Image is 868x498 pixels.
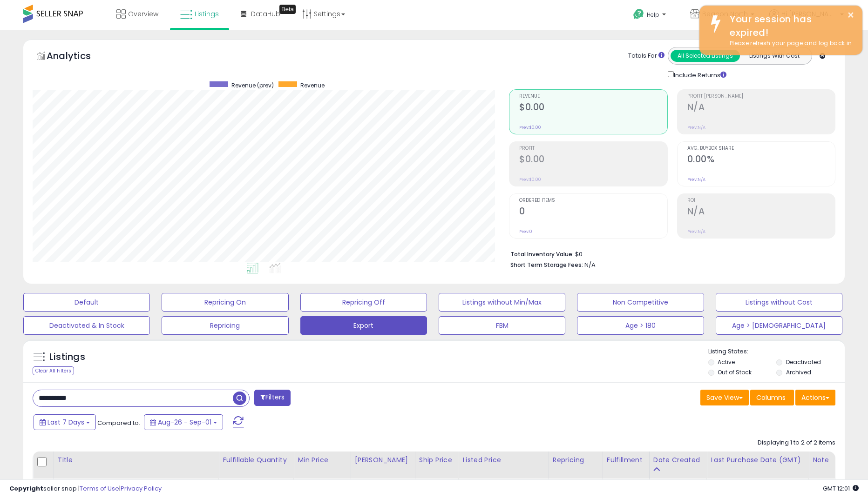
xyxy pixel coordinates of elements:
a: Help [626,1,675,30]
li: $0 [510,248,828,259]
p: Listing States: [708,347,845,356]
small: Prev: N/A [687,177,705,182]
button: Repricing [162,316,288,335]
span: Profit [PERSON_NAME] [687,94,835,99]
span: Profit [519,146,667,151]
span: N/A [584,260,596,269]
span: Listings [195,9,219,19]
small: Prev: N/A [687,229,705,234]
small: Prev: N/A [687,125,705,130]
small: Prev: $0.00 [519,125,541,130]
div: Fulfillment [607,455,645,465]
span: Overview [128,9,158,19]
div: Your session has expired! [723,13,855,39]
span: Compared to: [97,418,140,427]
a: Privacy Policy [121,484,162,493]
h5: Analytics [47,49,109,65]
button: Actions [795,390,835,405]
b: Total Inventory Value: [510,250,574,258]
button: FBM [439,316,565,335]
span: Columns [756,393,786,402]
h2: $0.00 [519,102,667,114]
label: Active [718,358,735,366]
small: Prev: 0 [519,229,532,234]
span: 2025-09-16 12:01 GMT [823,484,859,493]
button: Save View [700,390,749,405]
h2: N/A [687,102,835,114]
h5: Listings [49,351,85,364]
button: Listings without Cost [716,293,842,312]
div: Tooltip anchor [279,5,296,14]
b: Short Term Storage Fees: [510,261,583,269]
div: Totals For [628,52,665,60]
span: Help [647,11,659,19]
div: Include Returns [661,69,738,80]
div: Min Price [298,455,346,465]
span: Aug-26 - Sep-01 [158,418,211,427]
h2: 0.00% [687,154,835,166]
span: Last 7 Days [47,418,84,427]
span: Revenue (prev) [231,81,274,89]
h2: 0 [519,206,667,219]
span: Revenue [519,94,667,99]
div: Please refresh your page and log back in [723,39,855,48]
div: Note [813,455,831,465]
h2: N/A [687,206,835,219]
strong: Copyright [9,484,43,493]
div: Repricing [553,455,599,465]
button: Repricing On [162,293,288,312]
button: Listings With Cost [739,50,809,62]
div: [PERSON_NAME] [355,455,411,465]
span: Avg. Buybox Share [687,146,835,151]
div: Fulfillable Quantity [223,455,290,465]
button: Non Competitive [577,293,704,312]
div: seller snap | | [9,485,162,493]
div: Title [58,455,215,465]
span: ROI [687,198,835,203]
span: Revenue [300,81,325,89]
button: Listings without Min/Max [439,293,565,312]
div: Ship Price [419,455,455,465]
a: Terms of Use [80,484,119,493]
small: Prev: $0.00 [519,177,541,182]
button: Age > [DEMOGRAPHIC_DATA] [716,316,842,335]
button: Columns [750,390,794,405]
div: Clear All Filters [33,366,74,375]
span: DataHub [251,9,280,19]
button: All Selected Listings [671,50,740,62]
button: × [847,9,854,21]
label: Archived [786,368,811,376]
i: Get Help [633,8,644,20]
div: Last Purchase Date (GMT) [711,455,805,465]
span: Ordered Items [519,198,667,203]
button: Filters [254,390,291,406]
div: Displaying 1 to 2 of 2 items [758,438,835,447]
button: Repricing Off [300,293,427,312]
div: Listed Price [462,455,544,465]
button: Default [23,293,150,312]
h2: $0.00 [519,154,667,166]
label: Deactivated [786,358,821,366]
button: Deactivated & In Stock [23,316,150,335]
button: Last 7 Days [34,414,96,430]
label: Out of Stock [718,368,752,376]
button: Age > 180 [577,316,704,335]
button: Export [300,316,427,335]
div: Date Created [653,455,703,465]
button: Aug-26 - Sep-01 [144,414,223,430]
